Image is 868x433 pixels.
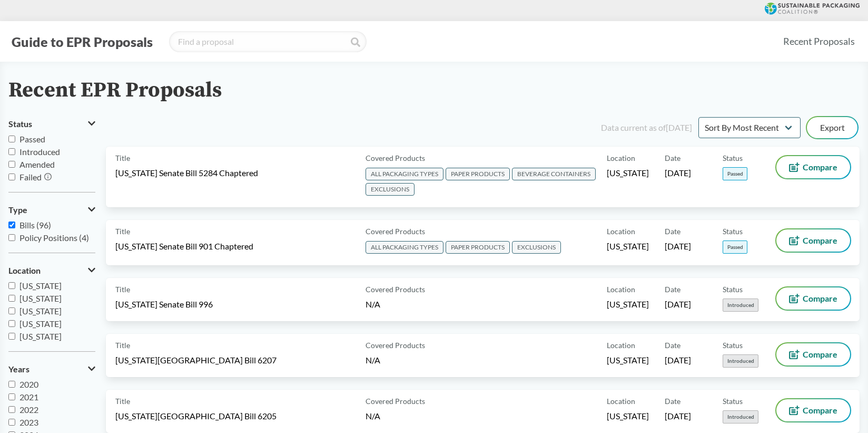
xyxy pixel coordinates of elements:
span: Covered Products [366,284,425,295]
span: Passed [723,167,747,180]
a: Recent Proposals [778,30,860,53]
span: Introduced [19,147,60,157]
input: 2020 [8,381,15,388]
span: Compare [803,406,837,415]
span: N/A [366,355,380,365]
span: Introduced [723,299,758,312]
span: Compare [803,294,837,303]
span: Location [607,396,635,407]
input: 2022 [8,406,15,413]
button: Years [8,360,95,378]
span: [US_STATE] [19,331,62,341]
span: Location [8,266,41,275]
span: Passed [19,134,45,144]
span: Status [723,284,743,295]
span: 2020 [19,379,38,389]
span: [US_STATE] [19,281,62,291]
span: Covered Products [366,340,425,351]
input: Policy Positions (4) [8,234,15,241]
span: Status [8,119,32,129]
input: Bills (96) [8,222,15,228]
button: Compare [776,343,850,365]
input: 2023 [8,419,15,426]
button: Compare [776,287,850,310]
span: Location [607,226,635,237]
input: Passed [8,136,15,142]
span: [DATE] [665,167,691,179]
span: EXCLUSIONS [512,241,561,254]
span: Compare [803,350,837,359]
span: Location [607,152,635,163]
span: [DATE] [665,354,691,366]
input: [US_STATE] [8,320,15,327]
span: 2022 [19,405,38,415]
button: Status [8,115,95,133]
span: [DATE] [665,410,691,422]
input: [US_STATE] [8,333,15,340]
button: Location [8,262,95,280]
span: [US_STATE] [607,240,649,252]
span: PAPER PRODUCTS [446,241,510,254]
span: [US_STATE] [19,306,62,316]
span: Years [8,364,29,374]
span: Covered Products [366,396,425,407]
button: Type [8,201,95,219]
span: Failed [19,172,42,182]
span: Status [723,152,743,163]
span: Passed [723,240,747,254]
input: 2021 [8,393,15,400]
span: PAPER PRODUCTS [446,168,510,180]
span: [US_STATE] Senate Bill 5284 Chaptered [115,167,258,179]
span: [DATE] [665,240,691,252]
button: Compare [776,399,850,421]
span: N/A [366,299,380,309]
div: Data current as of [DATE] [601,121,692,134]
span: Introduced [723,410,758,424]
span: [US_STATE][GEOGRAPHIC_DATA] Bill 6207 [115,354,277,366]
button: Compare [776,156,850,178]
span: Date [665,152,680,163]
span: ALL PACKAGING TYPES [366,241,443,254]
span: 2023 [19,417,38,427]
span: 2021 [19,392,38,402]
span: Status [723,340,743,351]
span: Status [723,396,743,407]
span: Compare [803,163,837,171]
span: N/A [366,411,380,421]
button: Export [807,117,857,138]
span: Title [115,152,130,163]
span: [US_STATE][GEOGRAPHIC_DATA] Bill 6205 [115,410,277,422]
span: Compare [803,236,837,245]
span: Covered Products [366,226,425,237]
button: Compare [776,229,850,252]
span: [US_STATE] [19,319,62,329]
input: [US_STATE] [8,282,15,289]
span: Location [607,340,635,351]
span: Title [115,396,130,407]
span: [US_STATE] Senate Bill 996 [115,299,213,310]
span: Date [665,284,680,295]
span: EXCLUSIONS [366,183,415,196]
input: Find a proposal [169,31,367,52]
span: Introduced [723,354,758,368]
span: [US_STATE] [607,354,649,366]
span: Covered Products [366,152,425,163]
input: Amended [8,161,15,168]
span: [US_STATE] Senate Bill 901 Chaptered [115,240,253,252]
input: Failed [8,174,15,180]
span: Status [723,226,743,237]
input: [US_STATE] [8,295,15,302]
span: Title [115,340,130,351]
span: Date [665,226,680,237]
span: Location [607,284,635,295]
span: Policy Positions (4) [19,233,89,243]
span: Date [665,340,680,351]
span: Bills (96) [19,220,51,230]
span: BEVERAGE CONTAINERS [512,168,596,180]
span: Date [665,396,680,407]
span: [US_STATE] [607,410,649,422]
span: Title [115,226,130,237]
span: [DATE] [665,299,691,310]
input: Introduced [8,148,15,155]
input: [US_STATE] [8,307,15,314]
